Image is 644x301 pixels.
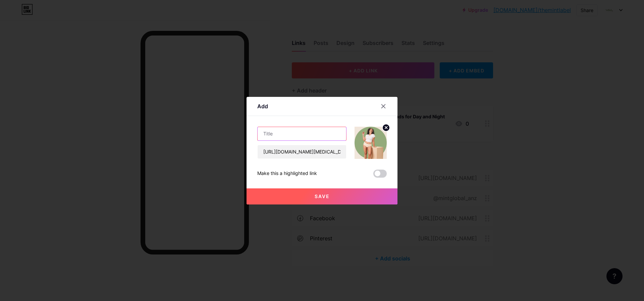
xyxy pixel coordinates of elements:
[247,188,397,204] button: Save
[315,193,330,199] span: Save
[257,102,268,110] div: Add
[258,127,346,140] input: Title
[257,170,317,178] div: Make this a highlighted link
[355,127,387,159] img: link_thumbnail
[258,145,346,159] input: URL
